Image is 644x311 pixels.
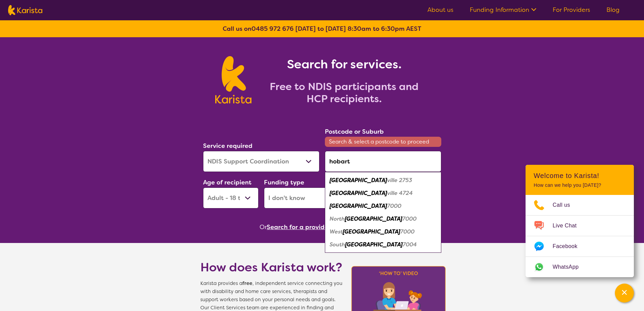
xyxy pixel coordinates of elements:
[534,172,626,180] h2: Welcome to Karista!
[330,202,387,209] em: [GEOGRAPHIC_DATA]
[345,241,403,248] em: [GEOGRAPHIC_DATA]
[553,221,585,231] span: Live Chat
[330,241,345,248] em: South
[328,174,438,187] div: Hobartville 2753
[330,190,387,197] em: [GEOGRAPHIC_DATA]
[325,151,441,172] input: Type
[251,25,294,33] a: 0485 972 676
[526,257,634,277] a: Web link opens in a new tab.
[223,25,421,33] b: Call us on [DATE] to [DATE] 8:30am to 6:30pm AEST
[330,215,345,222] em: North
[8,5,42,15] img: Karista logo
[260,56,429,72] h1: Search for services.
[534,182,626,188] p: How can we help you [DATE]?
[403,241,417,248] em: 7004
[606,6,620,14] a: Blog
[553,241,585,251] span: Facebook
[526,195,634,277] ul: Choose channel
[260,81,429,105] h2: Free to NDIS participants and HCP recipients.
[345,215,402,222] em: [GEOGRAPHIC_DATA]
[526,165,634,277] div: Channel Menu
[242,280,252,287] b: free
[553,200,578,210] span: Call us
[470,6,536,14] a: Funding Information
[328,187,438,200] div: Hobartville 4724
[264,178,304,186] label: Funding type
[427,6,453,14] a: About us
[203,142,252,150] label: Service required
[387,177,412,184] em: ville 2753
[325,137,441,147] span: Search & select a postcode to proceed
[203,178,251,186] label: Age of recipient
[387,202,401,209] em: 7000
[260,222,267,232] span: Or
[615,284,634,303] button: Channel Menu
[553,6,590,14] a: For Providers
[328,225,438,238] div: West Hobart 7000
[200,259,342,275] h1: How does Karista work?
[402,215,417,222] em: 7000
[325,128,384,136] label: Postcode or Suburb
[400,228,415,235] em: 7000
[343,228,400,235] em: [GEOGRAPHIC_DATA]
[330,228,343,235] em: West
[330,177,387,184] em: [GEOGRAPHIC_DATA]
[553,262,587,272] span: WhatsApp
[267,222,384,232] button: Search for a provider to leave a review
[328,200,438,213] div: Hobart 7000
[328,238,438,251] div: South Hobart 7004
[387,190,413,197] em: ville 4724
[215,56,251,104] img: Karista logo
[328,213,438,225] div: North Hobart 7000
